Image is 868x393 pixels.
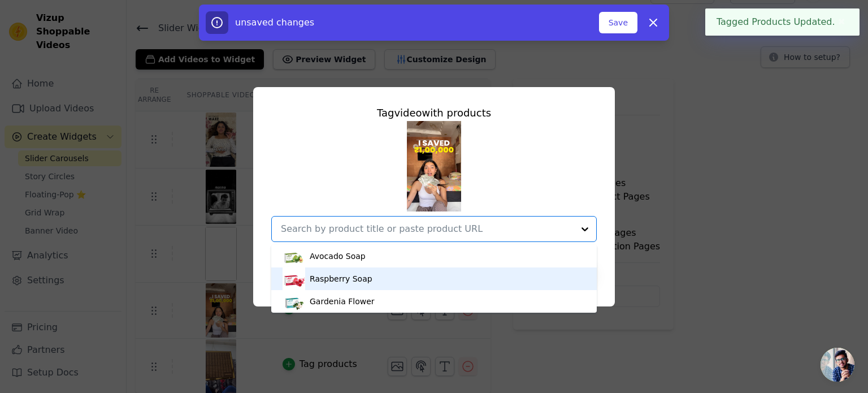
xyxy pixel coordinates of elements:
[283,290,305,313] img: product thumbnail
[310,296,375,307] div: Gardenia Flower
[599,12,637,33] button: Save
[310,251,366,262] div: Avocado Soap
[407,121,461,211] img: tn-c201715b1af84a7c9755ab0206d32096.png
[271,105,597,121] div: Tag video with products
[283,245,305,267] img: product thumbnail
[310,273,372,284] div: Raspberry Soap
[821,348,854,382] div: Open chat
[235,17,314,28] span: unsaved changes
[283,267,305,290] img: product thumbnail
[281,222,574,236] input: Search by product title or paste product URL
